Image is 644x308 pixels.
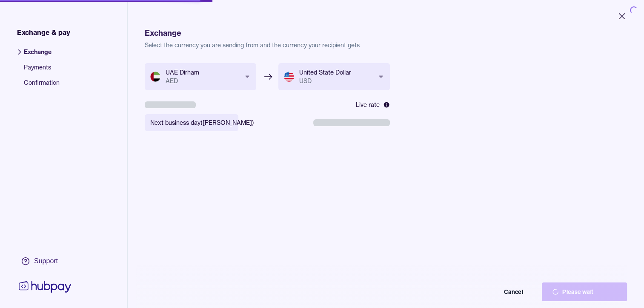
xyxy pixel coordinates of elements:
button: Cancel [448,282,533,301]
button: Close [607,7,637,26]
div: Live rate [356,101,390,109]
span: Exchange & pay [17,27,70,37]
span: Payments [24,63,60,78]
a: Support [17,252,73,270]
span: Exchange [24,48,60,63]
div: Support [34,256,58,266]
span: Confirmation [24,78,60,94]
p: Select the currency you are sending from and the currency your recipient gets [145,41,627,49]
h1: Exchange [145,27,627,39]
